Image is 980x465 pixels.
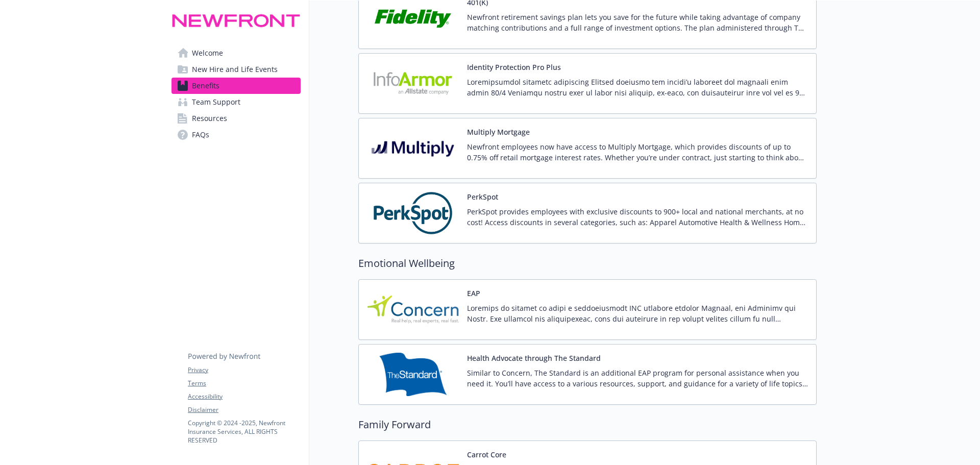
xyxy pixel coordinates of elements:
img: Multiply Mortgage carrier logo [367,127,459,170]
a: Privacy [188,365,300,375]
p: Newfront retirement savings plan lets you save for the future while taking advantage of company m... [467,12,808,33]
a: Terms [188,379,300,388]
span: Team Support [192,94,240,110]
a: New Hire and Life Events [171,61,301,78]
button: PerkSpot [467,191,498,202]
img: CONCERN Employee Assistance carrier logo [367,288,459,331]
h2: Emotional Wellbeing [358,256,817,271]
button: Identity Protection Pro Plus [467,62,561,72]
p: Loremips do sitamet co adipi e seddoeiusmodt INC utlabore etdolor Magnaal, eni Adminimv qui Nostr... [467,303,808,324]
a: FAQs [171,127,301,143]
span: Benefits [192,78,219,94]
button: Carrot Core [467,449,506,460]
img: Infoarmor, Inc. carrier logo [367,62,459,105]
h2: Family Forward [358,417,817,432]
a: Welcome [171,45,301,61]
p: Newfront employees now have access to Multiply Mortgage, which provides discounts of up to 0.75% ... [467,141,808,163]
a: Accessibility [188,392,300,401]
p: Copyright © 2024 - 2025 , Newfront Insurance Services, ALL RIGHTS RESERVED [188,419,300,445]
a: Team Support [171,94,301,110]
span: New Hire and Life Events [192,61,278,78]
span: Welcome [192,45,223,61]
a: Disclaimer [188,405,300,414]
span: Resources [192,110,227,127]
button: EAP [467,288,480,299]
span: FAQs [192,127,209,143]
img: PerkSpot carrier logo [367,191,459,235]
a: Benefits [171,78,301,94]
button: Multiply Mortgage [467,127,530,137]
button: Health Advocate through The Standard [467,353,601,363]
a: Resources [171,110,301,127]
img: Standard Insurance Company carrier logo [367,353,459,396]
p: PerkSpot provides employees with exclusive discounts to 900+ local and national merchants, at no ... [467,206,808,228]
p: Similar to Concern, The Standard is an additional EAP program for personal assistance when you ne... [467,368,808,389]
p: Loremipsumdol sitametc adipiscing Elitsed doeiusmo tem incidi’u laboreet dol magnaali enim admin ... [467,77,808,98]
